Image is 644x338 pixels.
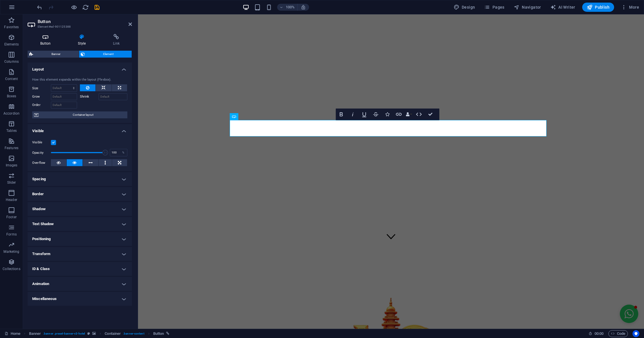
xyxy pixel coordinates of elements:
[514,4,541,10] span: Navigator
[28,232,132,246] h4: Positioning
[28,277,132,291] h4: Animation
[393,109,404,120] button: Link
[4,42,19,47] p: Elements
[119,149,127,156] div: %
[28,247,132,261] h4: Transform
[587,4,609,10] span: Publish
[6,215,17,219] p: Footer
[28,262,132,276] h4: ID & Class
[5,330,20,337] a: Click to cancel selection. Double-click to open Pages
[608,330,628,337] button: Code
[550,4,575,10] span: AI Writer
[301,5,306,10] i: On resize automatically adjust zoom level to fit chosen device.
[28,187,132,201] h4: Border
[482,290,500,309] button: Open chat window
[28,34,66,46] h4: Button
[382,109,393,120] button: Icons
[347,109,358,120] button: Italic (Ctrl+I)
[80,93,99,100] label: Shrink
[82,4,89,11] i: Reload page
[28,292,132,306] h4: Miscellaneous
[32,102,51,109] label: Order
[28,51,79,58] button: Banner
[92,332,96,335] i: This element contains a background
[32,87,51,90] label: Size
[6,198,17,202] p: Header
[99,93,128,100] input: Default
[6,232,17,237] p: Forms
[101,34,132,46] h4: Link
[5,77,18,81] p: Content
[82,4,89,11] button: reload
[7,180,16,185] p: Slider
[36,4,43,11] i: Undo: Move elements (Ctrl+Z)
[166,332,169,335] i: This element is linked
[4,59,19,64] p: Columns
[153,330,164,337] span: Click to select. Double-click to edit
[511,3,543,12] button: Navigator
[38,19,132,24] h2: Button
[6,163,18,168] p: Images
[4,25,19,29] p: Favorites
[35,51,77,58] span: Banner
[94,4,100,11] i: Save (Ctrl+S)
[43,330,85,337] span: . banner .preset-banner-v3-hotel
[425,109,436,120] button: Confirm (Ctrl+⏎)
[454,4,475,10] span: Design
[548,3,578,12] button: AI Writer
[32,93,51,100] label: Grow
[29,330,170,337] nav: breadcrumb
[32,139,51,146] label: Visible
[38,24,120,29] h3: Element #ed-901125388
[28,202,132,216] h4: Shadow
[3,111,20,116] p: Accordion
[370,109,381,120] button: Strikethrough
[5,146,18,150] p: Features
[359,109,370,120] button: Underline (Ctrl+U)
[336,109,347,120] button: Bold (Ctrl+B)
[93,4,100,11] button: save
[582,3,614,12] button: Publish
[51,93,77,100] input: Default
[7,94,16,98] p: Boxes
[595,330,603,337] span: 00 00
[599,331,599,336] span: :
[28,62,132,73] h4: Layout
[87,332,90,335] i: This element is a customizable preset
[611,330,625,337] span: Code
[632,330,639,337] button: Usercentrics
[66,34,101,46] h4: Style
[87,51,130,58] span: Element
[451,3,478,12] button: Design
[3,267,20,271] p: Collections
[484,4,504,10] span: Pages
[79,51,132,58] button: Element
[451,3,478,12] div: Design (Ctrl+Alt+Y)
[32,151,51,154] label: Opacity
[40,111,126,118] span: Container layout
[105,330,121,337] span: Click to select. Double-click to edit
[405,109,413,120] button: Data Bindings
[70,4,77,11] button: Click here to leave preview mode and continue editing
[619,3,641,12] button: More
[32,159,51,166] label: Overflow
[6,128,17,133] p: Tables
[29,330,41,337] span: Click to select. Double-click to edit
[3,249,19,254] p: Marketing
[28,217,132,231] h4: Text Shadow
[32,77,127,82] div: How this element expands within the layout (Flexbox).
[36,4,43,11] button: undo
[28,172,132,186] h4: Spacing
[621,4,639,10] span: More
[28,124,132,134] h4: Visible
[32,111,127,118] button: Container layout
[277,4,298,11] button: 100%
[123,330,144,337] span: . banner-content
[286,4,295,11] h6: 100%
[413,109,424,120] button: HTML
[482,3,507,12] button: Pages
[51,102,77,109] input: Default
